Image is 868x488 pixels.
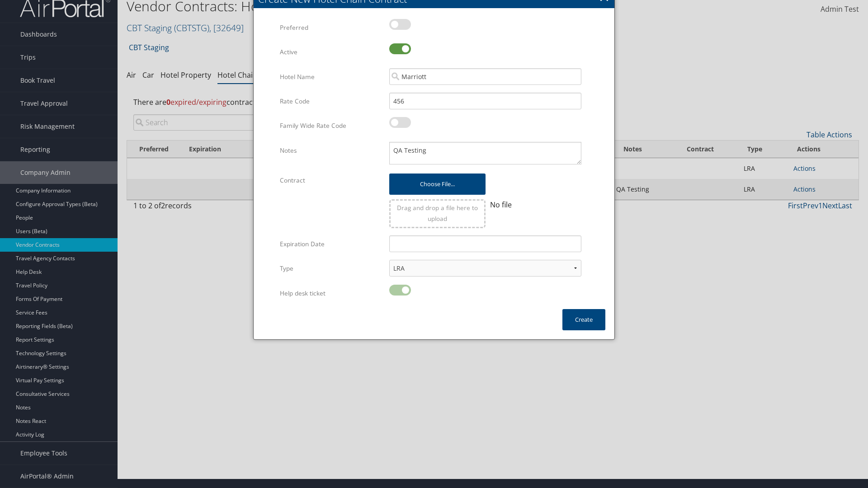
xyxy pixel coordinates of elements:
label: Family Wide Rate Code [280,117,382,134]
label: Help desk ticket [280,285,382,302]
label: Type [280,260,382,277]
label: Expiration Date [280,235,382,253]
span: Drag and drop a file here to upload [397,203,478,223]
label: Notes [280,142,382,159]
label: Preferred [280,19,382,36]
label: Rate Code [280,93,382,110]
label: Contract [280,172,382,189]
label: Hotel Name [280,68,382,85]
button: Create [562,309,605,330]
label: Active [280,43,382,61]
span: No file [490,200,512,210]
